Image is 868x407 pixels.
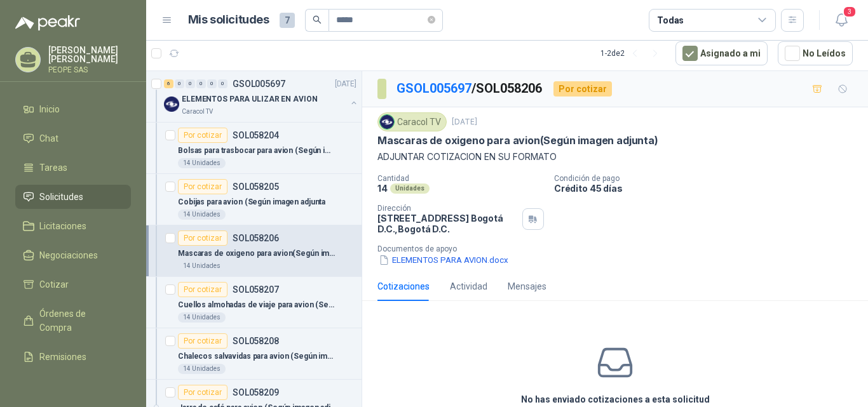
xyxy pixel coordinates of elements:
div: 1 - 2 de 2 [600,43,665,63]
p: Chalecos salvavidas para avion (Según imagen adjunta) [178,350,336,363]
div: Por cotizar [178,128,227,143]
p: Dirección [377,204,517,213]
a: Licitaciones [15,214,131,238]
span: search [313,15,322,24]
p: SOL058209 [233,388,279,397]
span: Órdenes de Compra [39,307,119,335]
div: Por cotizar [178,179,227,194]
span: Solicitudes [39,190,83,204]
div: 14 Unidades [178,261,226,271]
button: No Leídos [778,41,853,65]
p: Mascaras de oxigeno para avion(Según imagen adjunta) [178,248,336,260]
p: Crédito 45 días [554,183,863,194]
p: Caracol TV [182,107,213,117]
div: 14 Unidades [178,312,226,323]
p: SOL058205 [233,182,279,191]
a: Solicitudes [15,185,131,209]
a: Cotizar [15,272,131,297]
a: Por cotizarSOL058206Mascaras de oxigeno para avion(Según imagen adjunta)14 Unidades [146,225,362,277]
p: [DATE] [452,116,477,128]
a: Tareas [15,156,131,180]
p: SOL058207 [233,285,279,294]
img: Company Logo [164,97,179,112]
div: 0 [186,79,195,88]
div: Unidades [390,183,430,194]
a: 6 0 0 0 0 0 GSOL005697[DATE] Company LogoELEMENTOS PARA ULIZAR EN AVIONCaracol TV [164,76,359,117]
p: Mascaras de oxigeno para avion(Según imagen adjunta) [377,134,658,147]
span: Negociaciones [39,248,98,262]
p: ELEMENTOS PARA ULIZAR EN AVION [182,93,317,105]
h3: No has enviado cotizaciones a esta solicitud [521,392,710,406]
a: Negociaciones [15,243,131,267]
p: Bolsas para trasbocar para avion (Según imagen adjunta) [178,145,336,157]
div: 6 [164,79,173,88]
div: Cotizaciones [377,279,430,293]
div: Por cotizar [553,81,612,97]
div: Mensajes [508,279,546,293]
a: Por cotizarSOL058208Chalecos salvavidas para avion (Según imagen adjunta)14 Unidades [146,328,362,380]
p: Cobijas para avion (Según imagen adjunta [178,196,325,208]
div: Por cotizar [178,333,227,349]
a: Por cotizarSOL058205Cobijas para avion (Según imagen adjunta14 Unidades [146,174,362,225]
p: SOL058204 [233,131,279,140]
span: 3 [843,6,857,18]
a: Órdenes de Compra [15,302,131,340]
p: PEOPE SAS [48,66,131,74]
div: Todas [657,13,684,27]
a: Remisiones [15,345,131,369]
button: 3 [830,9,853,32]
div: 0 [218,79,227,88]
span: close-circle [428,16,435,23]
p: Documentos de apoyo [377,244,863,253]
span: Cotizar [39,277,69,291]
div: Actividad [450,279,487,293]
div: 0 [207,79,217,88]
div: Por cotizar [178,282,227,297]
span: Chat [39,131,58,145]
p: SOL058208 [233,337,279,345]
div: Caracol TV [377,112,447,131]
div: 0 [175,79,184,88]
div: 14 Unidades [178,364,226,374]
span: close-circle [428,14,435,26]
button: Asignado a mi [675,41,768,65]
div: Por cotizar [178,230,227,246]
div: 0 [196,79,206,88]
p: 14 [377,183,388,194]
p: / SOL058206 [397,79,543,98]
span: Tareas [39,161,67,175]
p: ADJUNTAR COTIZACION EN SU FORMATO [377,150,853,164]
a: Inicio [15,97,131,121]
div: 14 Unidades [178,158,226,168]
a: Por cotizarSOL058204Bolsas para trasbocar para avion (Según imagen adjunta)14 Unidades [146,123,362,174]
p: [DATE] [335,78,356,90]
p: SOL058206 [233,234,279,243]
div: 14 Unidades [178,210,226,220]
img: Logo peakr [15,15,80,30]
p: [PERSON_NAME] [PERSON_NAME] [48,46,131,63]
p: Cuellos almohadas de viaje para avion (Según imagen adjunta) [178,299,336,311]
img: Company Logo [380,115,394,129]
a: Configuración [15,374,131,398]
span: Remisiones [39,350,86,364]
h1: Mis solicitudes [188,11,269,29]
span: Licitaciones [39,219,86,233]
button: ELEMENTOS PARA AVION.docx [377,253,510,267]
span: Inicio [39,102,60,116]
a: GSOL005697 [397,81,471,96]
span: 7 [280,13,295,28]
p: Cantidad [377,174,544,183]
a: Por cotizarSOL058207Cuellos almohadas de viaje para avion (Según imagen adjunta)14 Unidades [146,277,362,328]
p: GSOL005697 [233,79,285,88]
p: Condición de pago [554,174,863,183]
p: [STREET_ADDRESS] Bogotá D.C. , Bogotá D.C. [377,213,517,234]
div: Por cotizar [178,385,227,400]
a: Chat [15,126,131,150]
